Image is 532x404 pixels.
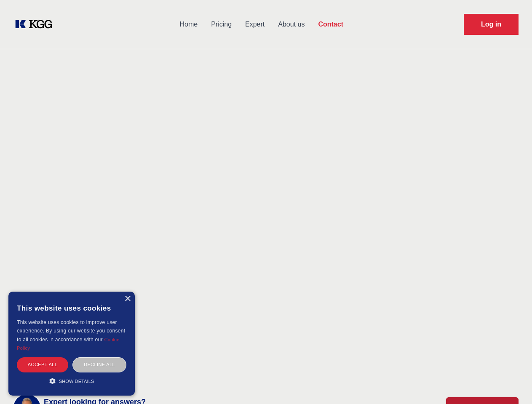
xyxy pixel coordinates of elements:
[173,13,204,35] a: Home
[59,379,94,384] span: Show details
[17,298,126,318] div: This website uses cookies
[13,18,59,31] a: KOL Knowledge Platform: Talk to Key External Experts (KEE)
[271,13,311,35] a: About us
[72,357,126,372] div: Decline all
[17,357,68,372] div: Accept all
[311,13,350,35] a: Contact
[204,13,238,35] a: Pricing
[124,296,131,302] div: Close
[17,319,125,343] span: This website uses cookies to improve user experience. By using our website you consent to all coo...
[490,364,532,404] iframe: Chat Widget
[17,337,120,351] a: Cookie Policy
[464,14,519,35] a: Request Demo
[17,377,126,385] div: Show details
[238,13,271,35] a: Expert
